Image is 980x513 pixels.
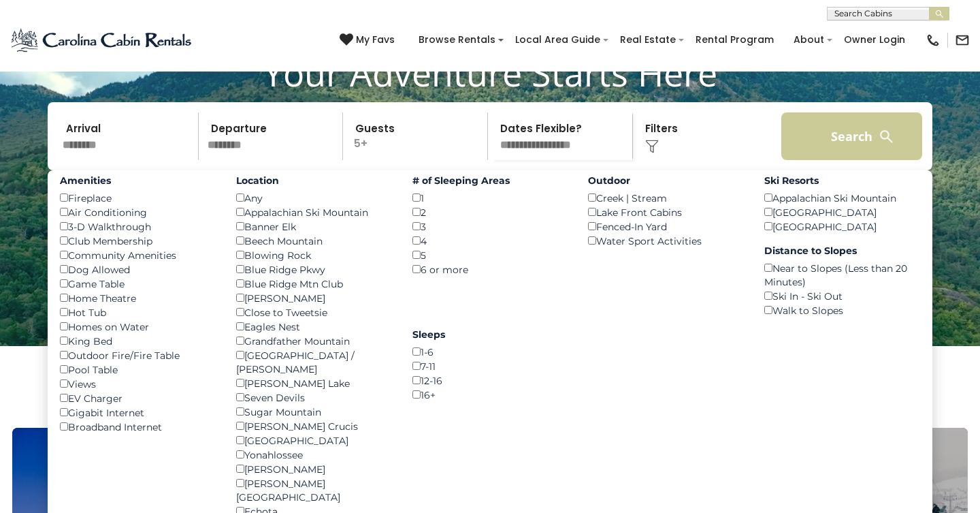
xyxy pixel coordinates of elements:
[60,174,216,187] label: Amenities
[60,320,216,334] div: Homes on Water
[412,219,568,234] div: 3
[236,448,392,462] div: Yonahlossee
[60,291,216,305] div: Home Theatre
[236,305,392,320] div: Close to Tweetsie
[412,29,502,50] a: Browse Rentals
[236,291,392,305] div: [PERSON_NAME]
[236,262,392,277] div: Blue Ridge Pkwy
[764,219,920,234] div: [GEOGRAPHIC_DATA]
[764,205,920,219] div: [GEOGRAPHIC_DATA]
[236,348,392,376] div: [GEOGRAPHIC_DATA] / [PERSON_NAME]
[588,219,744,234] div: Fenced-In Yard
[764,303,920,317] div: Walk to Slopes
[60,305,216,320] div: Hot Tub
[236,277,392,291] div: Blue Ridge Mtn Club
[764,191,920,205] div: Appalachian Ski Mountain
[236,433,392,448] div: [GEOGRAPHIC_DATA]
[236,390,392,405] div: Seven Devils
[60,362,216,377] div: Pool Table
[955,33,970,48] img: mail-regular-black.png
[764,174,920,187] label: Ski Resorts
[236,405,392,419] div: Sugar Mountain
[645,140,659,153] img: filter--v1.png
[412,328,568,341] label: Sleeps
[236,205,392,219] div: Appalachian Ski Mountain
[787,29,831,50] a: About
[588,174,744,187] label: Outdoor
[236,219,392,234] div: Banner Elk
[588,191,744,205] div: Creek | Stream
[588,205,744,219] div: Lake Front Cabins
[60,391,216,405] div: EV Charger
[764,244,920,258] label: Distance to Slopes
[412,345,568,359] div: 1-6
[236,419,392,433] div: [PERSON_NAME] Crucis
[412,388,568,402] div: 16+
[60,234,216,248] div: Club Membership
[60,377,216,391] div: Views
[236,334,392,348] div: Grandfather Mountain
[236,462,392,476] div: [PERSON_NAME]
[837,29,912,50] a: Owner Login
[508,29,607,50] a: Local Area Guide
[356,33,395,47] span: My Favs
[10,380,970,428] h3: Select Your Destination
[60,420,216,434] div: Broadband Internet
[60,205,216,219] div: Air Conditioning
[60,219,216,234] div: 3-D Walkthrough
[60,277,216,291] div: Game Table
[236,248,392,262] div: Blowing Rock
[412,373,568,388] div: 12-16
[781,112,922,160] button: Search
[412,205,568,219] div: 2
[340,33,398,48] a: My Favs
[926,33,941,48] img: phone-regular-black.png
[878,128,895,145] img: search-regular-white.png
[347,112,487,160] p: 5+
[689,29,781,50] a: Rental Program
[764,261,920,289] div: Near to Slopes (Less than 20 Minutes)
[10,52,970,94] h1: Your Adventure Starts Here
[236,376,392,390] div: [PERSON_NAME] Lake
[412,262,568,277] div: 6 or more
[60,262,216,277] div: Dog Allowed
[60,248,216,262] div: Community Amenities
[588,234,744,248] div: Water Sport Activities
[60,405,216,420] div: Gigabit Internet
[10,27,194,54] img: Blue-2.png
[60,348,216,362] div: Outdoor Fire/Fire Table
[764,289,920,303] div: Ski In - Ski Out
[60,191,216,205] div: Fireplace
[236,476,392,504] div: [PERSON_NAME][GEOGRAPHIC_DATA]
[412,191,568,205] div: 1
[236,174,392,187] label: Location
[412,174,568,187] label: # of Sleeping Areas
[236,320,392,334] div: Eagles Nest
[613,29,683,50] a: Real Estate
[412,234,568,248] div: 4
[412,248,568,262] div: 5
[236,191,392,205] div: Any
[236,234,392,248] div: Beech Mountain
[412,359,568,373] div: 7-11
[60,334,216,348] div: King Bed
